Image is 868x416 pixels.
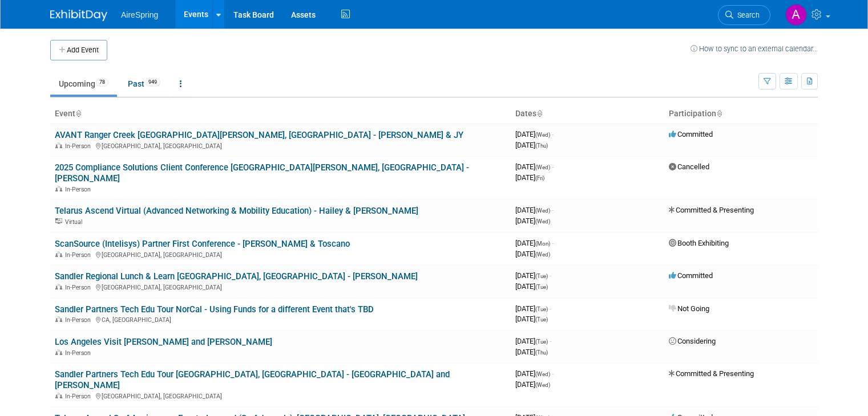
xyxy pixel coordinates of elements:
[65,142,94,150] span: In-Person
[50,104,511,124] th: Event
[535,382,550,388] span: (Wed)
[55,369,450,390] a: Sandler Partners Tech Edu Tour [GEOGRAPHIC_DATA], [GEOGRAPHIC_DATA] - [GEOGRAPHIC_DATA] and [PERS...
[55,218,62,224] img: Virtual Event
[515,173,544,182] span: [DATE]
[718,5,770,25] a: Search
[515,162,554,171] span: [DATE]
[515,271,551,280] span: [DATE]
[535,218,550,225] span: (Wed)
[75,109,81,118] a: Sort by Event Name
[535,240,550,247] span: (Mon)
[515,348,548,356] span: [DATE]
[55,282,506,291] div: [GEOGRAPHIC_DATA], [GEOGRAPHIC_DATA]
[669,369,754,378] span: Committed & Presenting
[535,132,550,138] span: (Wed)
[535,164,550,170] span: (Wed)
[515,282,548,291] span: [DATE]
[55,206,418,216] a: Telarus Ascend Virtual (Advanced Networking & Mobility Education) - Hailey & [PERSON_NAME]
[535,251,550,258] span: (Wed)
[145,78,160,87] span: 949
[55,316,62,322] img: In-Person Event
[669,271,713,280] span: Committed
[535,371,550,377] span: (Wed)
[515,337,551,345] span: [DATE]
[535,306,548,312] span: (Tue)
[515,304,551,313] span: [DATE]
[535,142,548,149] span: (Thu)
[515,380,550,389] span: [DATE]
[552,130,554,138] span: -
[716,109,722,118] a: Sort by Participation Type
[65,218,86,226] span: Virtual
[691,44,818,53] a: How to sync to an external calendar...
[55,391,506,400] div: [GEOGRAPHIC_DATA], [GEOGRAPHIC_DATA]
[55,130,463,140] a: AVANT Ranger Creek [GEOGRAPHIC_DATA][PERSON_NAME], [GEOGRAPHIC_DATA] - [PERSON_NAME] & JY
[535,207,550,214] span: (Wed)
[50,10,107,21] img: ExhibitDay
[669,304,709,313] span: Not Going
[535,284,548,290] span: (Tue)
[535,349,548,356] span: (Thu)
[515,141,548,149] span: [DATE]
[65,393,94,400] span: In-Person
[536,109,542,118] a: Sort by Start Date
[55,162,469,183] a: 2025 Compliance Solutions Client Conference [GEOGRAPHIC_DATA][PERSON_NAME], [GEOGRAPHIC_DATA] - [...
[515,250,550,258] span: [DATE]
[55,250,506,259] div: [GEOGRAPHIC_DATA], [GEOGRAPHIC_DATA]
[515,217,550,225] span: [DATE]
[552,162,554,171] span: -
[535,338,548,345] span: (Tue)
[65,251,94,259] span: In-Person
[65,349,94,357] span: In-Person
[96,78,108,87] span: 78
[50,73,117,95] a: Upcoming78
[65,284,94,291] span: In-Person
[515,369,554,378] span: [DATE]
[669,206,754,214] span: Committed & Presenting
[552,239,554,247] span: -
[733,11,760,19] span: Search
[55,186,62,191] img: In-Person Event
[535,273,548,279] span: (Tue)
[515,206,554,214] span: [DATE]
[55,141,506,150] div: [GEOGRAPHIC_DATA], [GEOGRAPHIC_DATA]
[515,130,554,138] span: [DATE]
[55,142,62,148] img: In-Person Event
[669,130,713,138] span: Committed
[669,239,729,247] span: Booth Exhibiting
[552,369,554,378] span: -
[55,251,62,257] img: In-Person Event
[121,10,158,19] span: AireSpring
[535,175,544,181] span: (Fri)
[55,349,62,355] img: In-Person Event
[55,337,272,347] a: Los Angeles Visit [PERSON_NAME] and [PERSON_NAME]
[119,73,169,95] a: Past949
[785,4,807,26] img: Angie Handal
[55,304,374,315] a: Sandler Partners Tech Edu Tour NorCal - Using Funds for a different Event that's TBD
[552,206,554,214] span: -
[50,40,107,60] button: Add Event
[535,316,548,323] span: (Tue)
[515,239,554,247] span: [DATE]
[664,104,818,124] th: Participation
[511,104,664,124] th: Dates
[55,284,62,289] img: In-Person Event
[669,337,716,345] span: Considering
[669,162,709,171] span: Cancelled
[550,271,551,280] span: -
[550,337,551,345] span: -
[55,315,506,324] div: CA, [GEOGRAPHIC_DATA]
[55,239,350,249] a: ScanSource (Intelisys) Partner First Conference - [PERSON_NAME] & Toscano
[55,393,62,398] img: In-Person Event
[55,271,418,282] a: Sandler Regional Lunch & Learn [GEOGRAPHIC_DATA], [GEOGRAPHIC_DATA] - [PERSON_NAME]
[550,304,551,313] span: -
[515,315,548,323] span: [DATE]
[65,186,94,193] span: In-Person
[65,316,94,324] span: In-Person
